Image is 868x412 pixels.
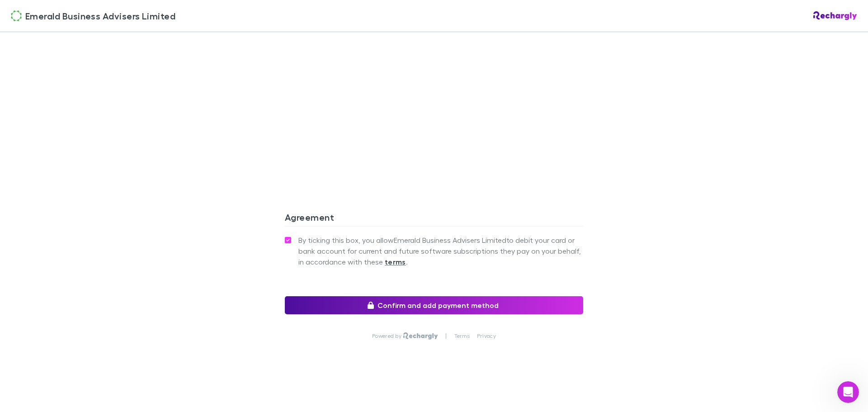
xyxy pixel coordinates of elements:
[403,332,438,340] img: Rechargly Logo
[385,257,406,266] strong: terms
[11,10,22,21] img: Emerald Business Advisers Limited's Logo
[25,9,175,23] span: Emerald Business Advisers Limited
[372,332,403,340] p: Powered by
[285,296,583,314] button: Confirm and add payment method
[285,212,583,226] h3: Agreement
[477,332,496,340] a: Privacy
[454,332,470,340] a: Terms
[445,332,447,340] p: |
[837,381,859,403] iframe: Intercom live chat
[813,11,857,20] img: Rechargly Logo
[298,235,583,267] span: By ticking this box, you allow Emerald Business Advisers Limited to debit your card or bank accou...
